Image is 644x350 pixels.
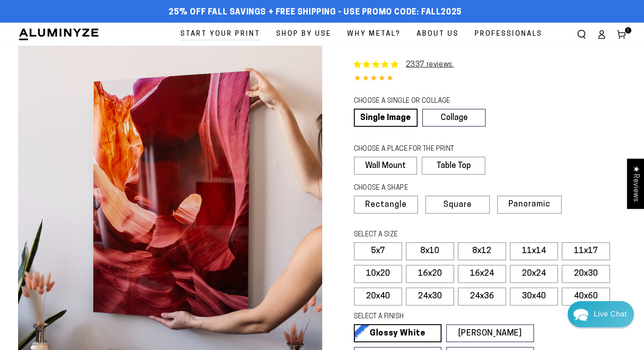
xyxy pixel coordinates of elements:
[340,23,408,46] a: Why Metal?
[417,28,459,40] span: About Us
[594,301,627,327] div: Contact Us Directly
[410,23,465,46] a: About Us
[354,324,442,342] a: Glossy White
[458,242,506,260] label: 8x12
[169,8,462,18] span: 25% off FALL Savings + Free Shipping - Use Promo Code: FALL2025
[354,230,514,240] legend: SELECT A SIZE
[446,324,534,342] a: [PERSON_NAME]
[406,61,454,68] a: 2337 reviews.
[354,312,514,322] legend: SELECT A FINISH
[627,27,630,34] span: 1
[572,24,592,44] summary: Search our site
[354,96,478,106] legend: CHOOSE A SINGLE OR COLLAGE
[406,288,454,306] label: 24x30
[458,265,506,283] label: 16x24
[510,265,558,283] label: 20x24
[354,109,418,127] a: Single Image
[475,28,542,40] span: Professionals
[354,157,418,175] label: Wall Mount
[174,23,267,46] a: Start Your Print
[365,201,407,209] span: Rectangle
[347,28,401,40] span: Why Metal?
[422,157,485,175] label: Table Top
[180,28,260,40] span: Start Your Print
[354,288,402,306] label: 20x40
[276,28,331,40] span: Shop By Use
[354,72,626,86] div: 4.85 out of 5.0 stars
[406,242,454,260] label: 8x10
[354,183,479,193] legend: CHOOSE A SHAPE
[568,301,634,327] div: Chat widget toggle
[627,158,644,209] div: Click to open Judge.me floating reviews tab
[18,28,99,41] img: Aluminyze
[443,201,472,209] span: Square
[422,109,486,127] a: Collage
[468,23,549,46] a: Professionals
[562,265,610,283] label: 20x30
[354,144,477,154] legend: CHOOSE A PLACE FOR THE PRINT
[508,200,550,209] span: Panoramic
[562,242,610,260] label: 11x17
[354,265,402,283] label: 10x20
[510,288,558,306] label: 30x40
[510,242,558,260] label: 11x14
[269,23,338,46] a: Shop By Use
[406,265,454,283] label: 16x20
[458,288,506,306] label: 24x36
[354,242,402,260] label: 5x7
[562,288,610,306] label: 40x60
